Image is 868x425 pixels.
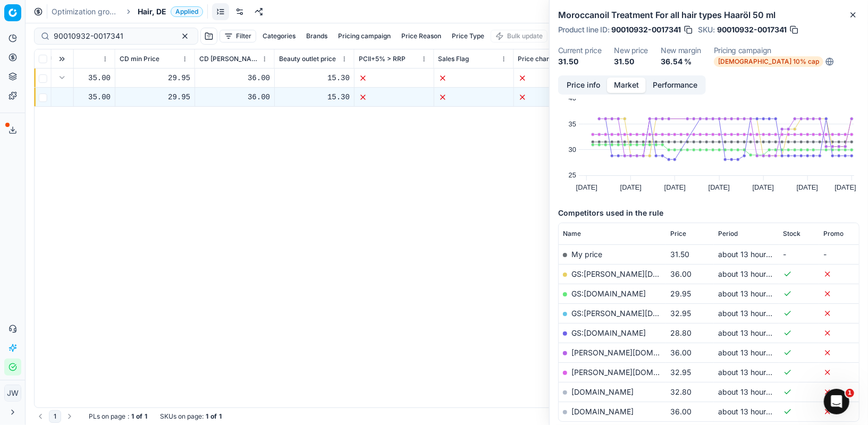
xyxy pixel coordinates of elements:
span: 28.80 [670,328,692,337]
strong: 1 [131,412,134,421]
td: - [779,244,819,264]
strong: 1 [219,412,222,421]
span: 36.00 [670,407,692,416]
h5: Competitors used in the rule [558,208,859,218]
span: CD min Price [120,55,159,63]
span: Hair, DEApplied [138,6,203,17]
span: Name [563,229,581,238]
span: Price [670,229,686,238]
text: [DATE] [709,183,730,191]
span: CD [PERSON_NAME] [199,55,259,63]
text: [DATE] [797,183,818,191]
span: Price change too high [518,55,578,63]
a: GS:[DOMAIN_NAME] [571,289,646,298]
div: 15.30 [279,92,350,103]
div: 29.95 [120,92,190,103]
text: [DATE] [664,183,686,191]
a: [PERSON_NAME][DOMAIN_NAME] [571,368,695,377]
div: 35.00 [40,73,111,83]
strong: of [210,412,217,421]
strong: of [136,412,142,421]
h2: Moroccanoil Treatment For all hair types Haaröl 50 ml [558,8,859,21]
div: 36.00 [199,92,270,103]
button: Brands [302,30,332,42]
span: 1 [846,389,854,397]
span: 32.80 [670,387,692,396]
nav: pagination [34,410,76,423]
span: about 13 hours ago [718,407,785,416]
span: Promo [823,229,844,238]
text: 35 [569,120,576,128]
dd: 31.50 [614,56,648,67]
button: Go to next page [63,410,76,423]
div: 29.95 [120,73,190,83]
span: Beauty outlet price [279,55,336,63]
span: Sales Flag [439,55,469,63]
span: PLs on page [89,412,125,421]
span: about 13 hours ago [718,348,785,357]
span: 36.00 [670,348,692,357]
span: SKUs on page : [160,412,204,421]
button: Expand all [56,53,69,65]
a: GS:[PERSON_NAME][DOMAIN_NAME] [571,309,707,318]
span: about 13 hours ago [718,289,785,298]
iframe: Intercom live chat [824,389,849,414]
span: 29.95 [670,289,691,298]
span: 90010932-0017341 [717,24,787,35]
a: GS:[PERSON_NAME][DOMAIN_NAME] [571,269,707,278]
button: Expand [56,71,69,84]
span: My price [571,250,602,259]
td: - [819,244,859,264]
div: : [89,412,147,421]
span: Stock [783,229,801,238]
span: about 13 hours ago [718,328,785,337]
button: JW [4,385,21,402]
span: [DEMOGRAPHIC_DATA] 10% cap [714,56,823,67]
text: [DATE] [753,183,774,191]
button: Filter [220,30,256,42]
div: 36.00 [199,73,270,83]
text: [DATE] [620,183,642,191]
span: Period [718,229,738,238]
span: 31.50 [670,250,689,259]
dt: New margin [661,47,701,54]
div: 35.00 [40,92,111,103]
dt: Pricing campaign [714,47,834,54]
span: Product line ID : [558,26,609,33]
span: Applied [171,6,203,17]
span: PCII+5% > RRP [359,55,406,63]
text: [DATE] [835,183,856,191]
span: about 13 hours ago [718,269,785,278]
text: 30 [569,146,576,154]
button: Price info [560,78,607,93]
button: 1 [49,410,61,423]
a: Optimization groups [52,6,120,17]
strong: 1 [145,412,147,421]
text: [DATE] [576,183,597,191]
strong: 1 [206,412,208,421]
span: about 13 hours ago [718,368,785,377]
span: about 13 hours ago [718,250,785,259]
button: Go to previous page [34,410,47,423]
span: 32.95 [670,368,691,377]
dd: 31.50 [558,56,601,67]
input: Search by SKU or title [54,31,170,41]
span: 90010932-0017341 [611,24,681,35]
div: 15.30 [279,73,350,83]
span: Hair, DE [138,6,166,17]
button: Market [607,78,646,93]
dd: 36.54 % [661,56,701,67]
button: Pricing campaign [334,30,395,42]
button: Price Reason [397,30,445,42]
span: SKU : [698,26,715,33]
a: GS:[DOMAIN_NAME] [571,328,646,337]
a: [PERSON_NAME][DOMAIN_NAME] [571,348,695,357]
button: Performance [646,78,704,93]
a: [DOMAIN_NAME] [571,407,634,416]
span: 36.00 [670,269,692,278]
button: Price Type [448,30,488,42]
a: [DOMAIN_NAME] [571,387,634,396]
span: JW [5,385,21,401]
dt: New price [614,47,648,54]
span: 32.95 [670,309,691,318]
